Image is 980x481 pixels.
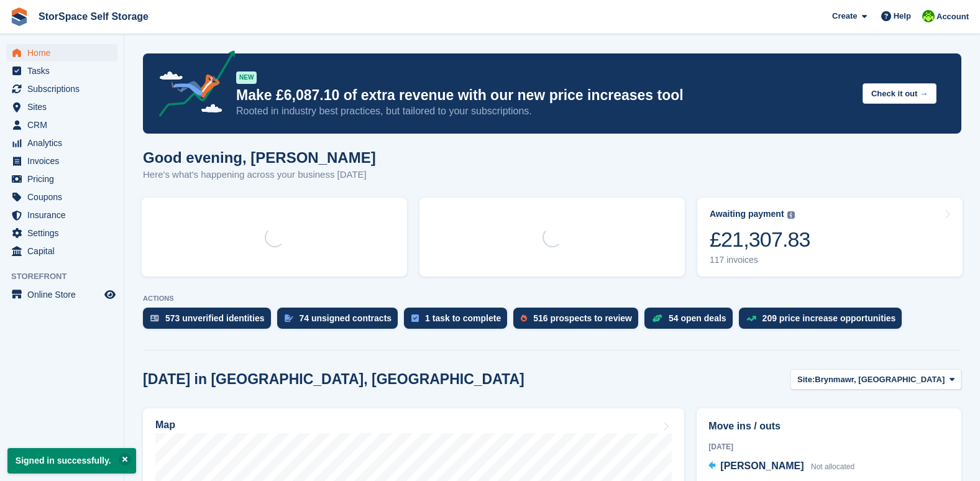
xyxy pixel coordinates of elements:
img: icon-info-grey-7440780725fd019a000dd9b08b2336e03edf1995a4989e88bcd33f0948082b44.svg [787,211,795,219]
span: Sites [27,98,102,116]
div: 54 open deals [669,313,726,323]
a: menu [6,80,117,98]
h2: [DATE] in [GEOGRAPHIC_DATA], [GEOGRAPHIC_DATA] [143,371,524,388]
a: menu [6,44,117,62]
div: 573 unverified identities [165,313,265,323]
a: 209 price increase opportunities [739,308,909,335]
a: menu [6,188,117,206]
img: deal-1b604bf984904fb50ccaf53a9ad4b4a5d6e5aea283cecdc64d6e3604feb123c2.svg [652,314,662,323]
div: 516 prospects to review [533,313,632,323]
p: Signed in successfully. [7,448,136,474]
div: NEW [236,71,257,84]
img: prospect-51fa495bee0391a8d652442698ab0144808aea92771e9ea1ae160a38d050c398.svg [521,314,527,322]
a: [PERSON_NAME] Not allocated [708,459,854,475]
img: price_increase_opportunities-93ffe204e8149a01c8c9dc8f82e8f89637d9d84a8eef4429ea346261dce0b2c0.svg [746,316,756,321]
span: Analytics [27,134,102,152]
button: Site: Brynmawr, [GEOGRAPHIC_DATA] [790,369,961,390]
div: £21,307.83 [710,227,810,252]
div: 74 unsigned contracts [300,313,392,323]
a: menu [6,170,117,188]
span: Coupons [27,188,102,206]
a: StorSpace Self Storage [34,6,153,27]
span: Tasks [27,62,102,80]
span: Online Store [27,286,102,303]
span: CRM [27,116,102,134]
h1: Good evening, [PERSON_NAME] [143,149,376,166]
a: menu [6,152,117,170]
a: Preview store [103,287,117,302]
img: task-75834270c22a3079a89374b754ae025e5fb1db73e45f91037f5363f120a921f8.svg [411,314,419,322]
a: 1 task to complete [404,308,513,335]
a: Awaiting payment £21,307.83 117 invoices [697,198,963,277]
span: Site: [797,373,815,386]
div: 209 price increase opportunities [762,313,896,323]
span: Invoices [27,152,102,170]
img: verify_identity-adf6edd0f0f0b5bbfe63781bf79b02c33cf7c696d77639b501bdc392416b5a36.svg [150,314,159,322]
span: Create [832,10,857,22]
p: Here's what's happening across your business [DATE] [143,168,376,182]
span: Insurance [27,206,102,224]
a: 516 prospects to review [513,308,644,335]
a: menu [6,62,117,80]
span: Storefront [11,270,124,283]
span: Pricing [27,170,102,188]
a: menu [6,116,117,134]
h2: Move ins / outs [708,419,950,434]
img: price-adjustments-announcement-icon-8257ccfd72463d97f412b2fc003d46551f7dbcb40ab6d574587a9cd5c0d94... [149,50,236,121]
a: menu [6,134,117,152]
p: ACTIONS [143,295,961,303]
img: paul catt [922,10,935,22]
div: [DATE] [708,441,950,452]
a: menu [6,206,117,224]
span: Capital [27,242,102,260]
p: Make £6,087.10 of extra revenue with our new price increases tool [236,86,853,104]
h2: Map [155,419,175,431]
div: 1 task to complete [425,313,501,323]
button: Check it out → [863,83,936,104]
span: Help [894,10,911,22]
div: 117 invoices [710,255,810,265]
p: Rooted in industry best practices, but tailored to your subscriptions. [236,104,853,118]
img: contract_signature_icon-13c848040528278c33f63329250d36e43548de30e8caae1d1a13099fd9432cc5.svg [285,314,293,322]
span: Settings [27,224,102,242]
a: 74 unsigned contracts [277,308,405,335]
img: stora-icon-8386f47178a22dfd0bd8f6a31ec36ba5ce8667c1dd55bd0f319d3a0aa187defe.svg [10,7,29,26]
div: Awaiting payment [710,209,784,219]
span: Account [936,11,969,23]
span: Not allocated [811,462,854,471]
a: menu [6,242,117,260]
a: 573 unverified identities [143,308,277,335]
a: menu [6,224,117,242]
span: Home [27,44,102,62]
span: Subscriptions [27,80,102,98]
a: menu [6,98,117,116]
span: [PERSON_NAME] [720,460,804,471]
span: Brynmawr, [GEOGRAPHIC_DATA] [815,373,945,386]
a: 54 open deals [644,308,739,335]
a: menu [6,286,117,303]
